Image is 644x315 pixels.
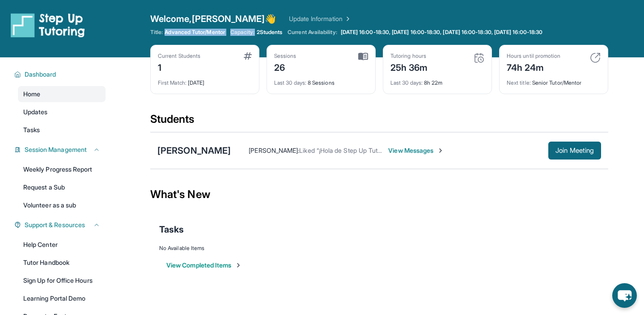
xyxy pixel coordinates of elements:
[343,14,352,23] img: Chevron Right
[507,60,560,74] div: 74h 24m
[230,29,255,36] span: Capacity:
[257,29,283,36] span: 2 Students
[23,90,40,99] span: Home
[274,52,297,60] div: Sessions
[18,255,106,271] a: Tutor Handbook
[249,147,299,154] span: [PERSON_NAME] :
[21,220,100,229] button: Support & Resources
[474,52,484,63] img: card
[358,52,368,60] img: card
[590,52,601,63] img: card
[274,60,297,74] div: 26
[23,125,40,134] span: Tasks
[18,197,106,213] a: Volunteer as a sub
[158,60,200,74] div: 1
[150,29,163,36] span: Title:
[159,245,599,252] div: No Available Items
[157,144,231,157] div: [PERSON_NAME]
[158,79,186,86] span: First Match :
[507,74,601,86] div: Senior Tutor/Mentor
[18,179,106,195] a: Request a Sub
[339,29,544,36] a: [DATE] 16:00-18:30, [DATE] 16:00-18:30, [DATE] 16:00-18:30, [DATE] 16:00-18:30
[23,108,48,117] span: Updates
[274,79,306,86] span: Last 30 days :
[274,74,368,86] div: 8 Sessions
[390,74,484,86] div: 8h 22m
[159,223,184,236] span: Tasks
[166,261,242,270] button: View Completed Items
[158,52,200,60] div: Current Students
[18,161,106,177] a: Weekly Progress Report
[507,52,560,60] div: Hours until promotion
[150,13,276,25] span: Welcome, [PERSON_NAME] 👋
[388,146,444,155] span: View Messages
[390,79,423,86] span: Last 30 days :
[18,290,106,306] a: Learning Portal Demo
[341,29,542,36] span: [DATE] 16:00-18:30, [DATE] 16:00-18:30, [DATE] 16:00-18:30, [DATE] 16:00-18:30
[18,86,106,102] a: Home
[165,29,225,36] span: Advanced Tutor/Mentor
[158,74,252,86] div: [DATE]
[18,237,106,253] a: Help Center
[21,70,100,79] button: Dashboard
[390,52,428,60] div: Tutoring hours
[11,13,85,38] img: logo
[548,142,601,160] button: Join Meeting
[150,175,608,214] div: What's New
[25,220,85,229] span: Support & Resources
[390,60,428,74] div: 25h 36m
[18,104,106,120] a: Updates
[507,79,531,86] span: Next title :
[437,147,444,154] img: Chevron-Right
[25,70,56,79] span: Dashboard
[555,148,594,153] span: Join Meeting
[18,122,106,138] a: Tasks
[288,29,337,36] span: Current Availability:
[25,145,87,154] span: Session Management
[18,272,106,289] a: Sign Up for Office Hours
[244,52,252,60] img: card
[612,283,637,308] button: chat-button
[21,145,100,154] button: Session Management
[150,112,608,132] div: Students
[289,14,352,23] a: Update Information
